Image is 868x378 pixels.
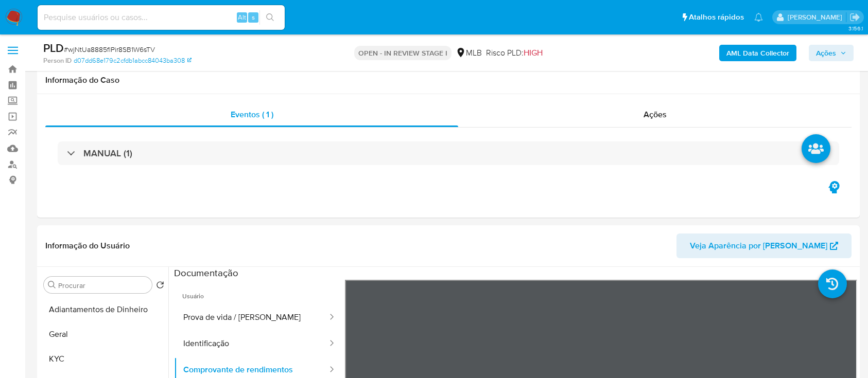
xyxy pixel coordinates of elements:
[719,45,796,61] button: AML Data Collector
[40,347,168,371] button: KYC
[816,45,836,61] span: Ações
[156,281,164,292] button: Retornar ao pedido padrão
[456,47,482,59] div: MLB
[676,233,852,258] button: Veja Aparência por [PERSON_NAME]
[45,75,852,85] h1: Informação do Caso
[754,13,763,22] a: Notificações
[45,241,130,251] h1: Informação do Usuário
[788,12,846,22] p: carlos.guerra@mercadopago.com.br
[231,109,273,120] span: Eventos ( 1 )
[354,46,452,60] p: OPEN - IN REVIEW STAGE I
[238,12,246,22] span: Alt
[690,233,827,258] span: Veja Aparência por [PERSON_NAME]
[43,56,72,65] b: Person ID
[644,109,667,120] span: Ações
[40,297,168,322] button: Adiantamentos de Dinheiro
[74,56,192,65] a: d07dd68e179c2cfdb1abcc84043ba308
[64,44,155,55] span: # wjNtUa8885flPir8SB1W6sTV
[689,12,744,23] span: Atalhos rápidos
[259,10,281,25] button: search-icon
[83,148,132,159] h3: MANUAL (1)
[40,322,168,347] button: Geral
[43,40,64,56] b: PLD
[252,12,255,22] span: s
[726,45,789,61] b: AML Data Collector
[58,281,148,290] input: Procurar
[809,45,854,61] button: Ações
[486,47,543,59] span: Risco PLD:
[38,11,285,24] input: Pesquise usuários ou casos...
[48,281,56,289] button: Procurar
[849,12,860,23] a: Sair
[58,141,839,165] div: MANUAL (1)
[524,47,543,59] span: HIGH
